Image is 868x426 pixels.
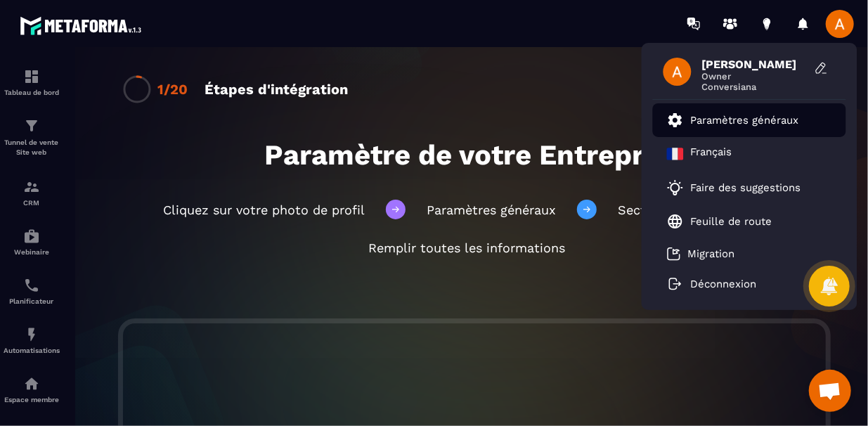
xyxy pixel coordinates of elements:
p: Feuille de route [691,215,772,228]
a: Paramètres généraux [667,112,799,129]
div: Ouvrir le chat [809,370,851,412]
div: 1/20 [158,81,188,98]
p: Faire des suggestions [691,181,801,194]
img: scheduler [23,277,40,294]
a: automationsautomationsEspace membre [4,365,60,414]
a: Feuille de route [667,213,772,230]
img: formation [23,68,40,85]
span: Owner [702,71,808,82]
p: Paramètres généraux [691,114,799,127]
a: automationsautomationsAutomatisations [4,316,60,365]
img: formation [23,179,40,195]
span: Section 'Paramètres' [618,202,744,217]
img: automations [23,375,40,392]
span: [PERSON_NAME] [702,58,808,71]
a: formationformationTableau de bord [4,58,60,107]
a: automationsautomationsWebinaire [4,217,60,266]
span: Remplir toutes les informations [368,240,565,255]
p: Tableau de bord [4,89,60,96]
p: Migration [688,247,735,260]
p: Français [691,146,732,162]
span: Paramètres généraux [427,202,556,217]
div: Étapes d'intégration [205,81,349,98]
h1: Paramètre de votre Entreprise [148,138,801,172]
p: CRM [4,199,60,207]
a: schedulerschedulerPlanificateur [4,266,60,316]
img: automations [23,228,40,245]
a: Faire des suggestions [667,179,815,196]
img: logo [20,13,146,39]
p: Déconnexion [691,278,757,290]
p: Automatisations [4,347,60,354]
img: formation [23,117,40,134]
p: Planificateur [4,297,60,305]
span: Cliquez sur votre photo de profil [163,202,365,217]
img: automations [23,326,40,343]
a: formationformationCRM [4,168,60,217]
span: Conversiana [702,82,808,92]
p: Webinaire [4,248,60,256]
p: Espace membre [4,396,60,404]
a: Migration [667,247,735,261]
a: formationformationTunnel de vente Site web [4,107,60,168]
p: Tunnel de vente Site web [4,138,60,157]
